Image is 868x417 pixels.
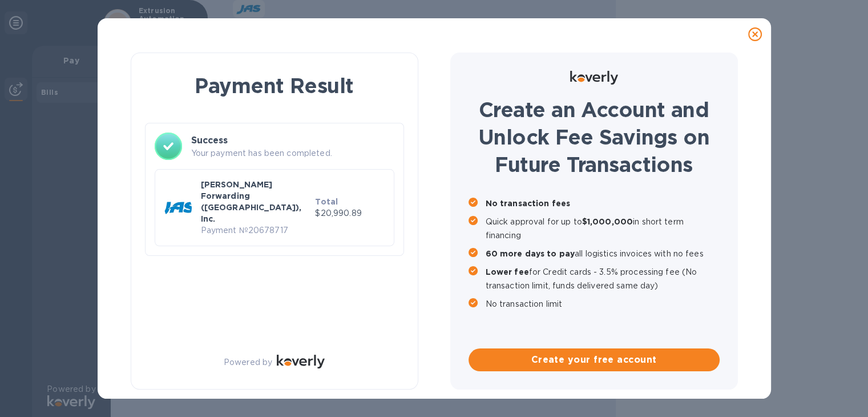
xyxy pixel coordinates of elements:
[486,249,575,258] b: 60 more days to pay
[224,356,272,368] p: Powered by
[486,199,571,208] b: No transaction fees
[486,247,720,260] p: all logistics invoices with no fees
[191,147,394,159] p: Your payment has been completed.
[315,197,338,206] b: Total
[486,215,720,242] p: Quick approval for up to in short term financing
[582,217,633,226] b: $1,000,000
[486,267,529,276] b: Lower fee
[570,71,618,85] img: Logo
[486,297,720,311] p: No transaction limit
[478,353,710,367] span: Create your free account
[469,96,720,178] h1: Create an Account and Unlock Fee Savings on Future Transactions
[191,134,394,147] h3: Success
[150,71,399,100] h1: Payment Result
[486,265,720,292] p: for Credit cards - 3.5% processing fee (No transaction limit, funds delivered same day)
[469,348,720,371] button: Create your free account
[277,355,325,368] img: Logo
[201,179,311,224] p: [PERSON_NAME] Forwarding ([GEOGRAPHIC_DATA]), Inc.
[315,207,384,219] p: $20,990.89
[201,224,311,236] p: Payment № 20678717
